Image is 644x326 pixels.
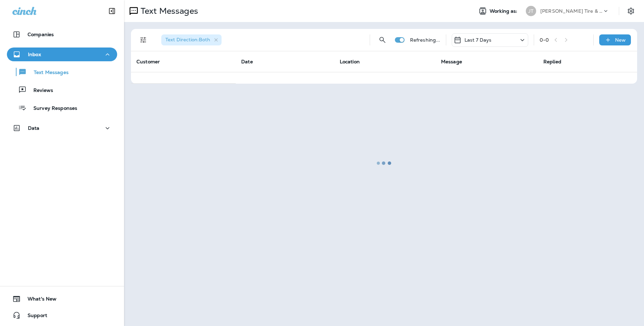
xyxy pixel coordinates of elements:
button: Inbox [7,48,117,61]
button: Support [7,308,117,322]
p: Inbox [28,52,41,57]
button: What's New [7,292,117,306]
span: What's New [21,296,57,304]
p: Reviews [27,87,53,94]
button: Companies [7,28,117,41]
p: Survey Responses [27,105,77,112]
p: Companies [28,32,54,37]
button: Reviews [7,83,117,97]
span: Support [21,313,47,321]
p: Text Messages [27,70,69,76]
button: Data [7,121,117,135]
button: Text Messages [7,65,117,79]
button: Survey Responses [7,101,117,115]
p: Data [28,125,40,131]
button: Collapse Sidebar [102,4,122,18]
p: New [615,37,626,43]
